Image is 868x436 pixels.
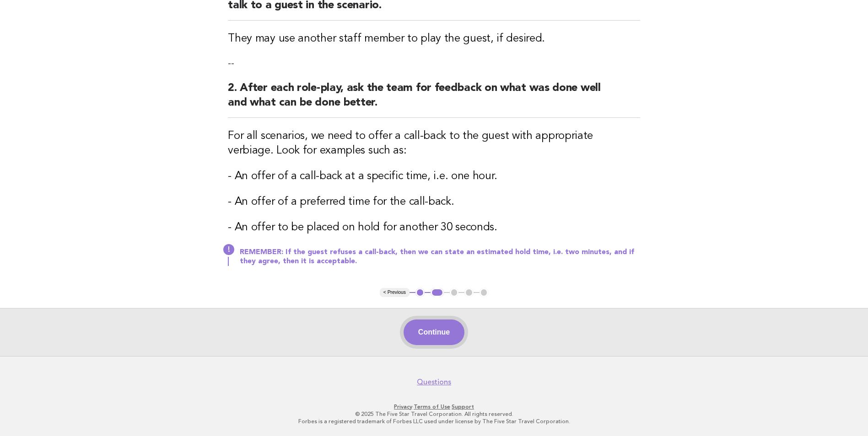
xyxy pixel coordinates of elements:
p: · · [154,403,714,410]
a: Terms of Use [414,404,450,410]
h3: They may use another staff member to play the guest, if desired. [228,32,640,46]
p: REMEMBER: If the guest refuses a call-back, then we can state an estimated hold time, i.e. two mi... [240,248,640,266]
button: 1 [415,288,425,297]
h3: - An offer of a preferred time for the call-back. [228,195,640,209]
p: -- [228,57,640,70]
a: Questions [417,378,451,387]
p: © 2025 The Five Star Travel Corporation. All rights reserved. [154,410,714,418]
p: Forbes is a registered trademark of Forbes LLC used under license by The Five Star Travel Corpora... [154,418,714,425]
h3: For all scenarios, we need to offer a call-back to the guest with appropriate verbiage. Look for ... [228,129,640,158]
a: Privacy [394,404,412,410]
h3: - An offer to be placed on hold for another 30 seconds. [228,220,640,235]
button: < Previous [380,288,410,297]
h2: 2. After each role-play, ask the team for feedback on what was done well and what can be done bet... [228,81,640,118]
button: 2 [431,288,444,297]
a: Support [452,404,474,410]
button: Continue [404,319,464,345]
h3: - An offer of a call-back at a specific time, i.e. one hour. [228,169,640,184]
